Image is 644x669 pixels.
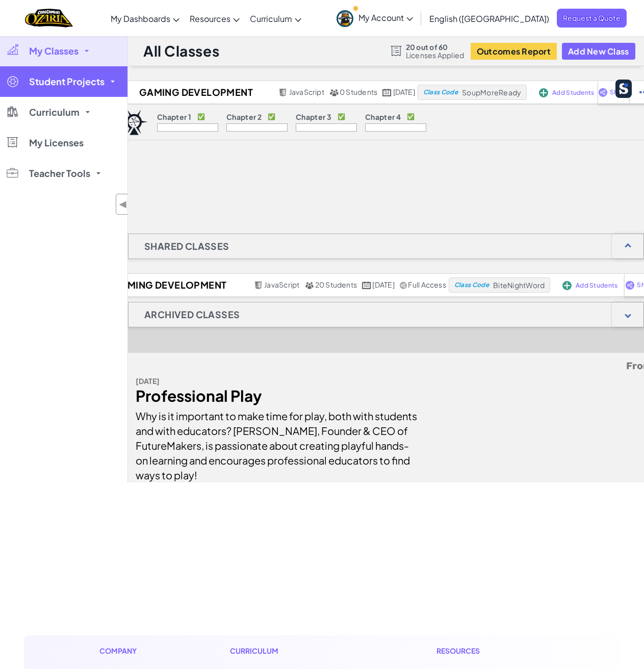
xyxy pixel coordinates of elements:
[99,646,147,656] h1: Company
[136,374,419,389] div: [DATE]
[406,43,465,51] span: 20 out of 60
[136,403,419,482] div: Why is it important to make time for play, both with students and with educators? [PERSON_NAME], ...
[128,234,245,259] h1: Shared Classes
[424,5,554,32] a: English ([GEOGRAPHIC_DATA])
[562,281,572,290] img: IconAddStudents.svg
[408,280,446,289] span: Full Access
[625,280,635,290] img: IconShare_Purple.svg
[29,46,79,56] span: My Classes
[85,277,449,293] a: Gaming Development Fundamentals Semester 1 25 JavaScript 20 Students [DATE] Full Access
[552,90,594,96] span: Add Students
[429,13,549,24] span: English ([GEOGRAPHIC_DATA])
[576,282,617,289] span: Add Students
[372,280,394,289] span: [DATE]
[254,281,263,289] img: javascript.png
[268,113,275,121] p: ✅
[85,277,251,293] h2: Gaming Development Fundamentals Semester 1 25
[362,281,371,289] img: calendar.svg
[337,10,353,27] img: avatar
[157,113,191,121] p: Chapter 1
[400,281,407,289] img: IconShare_Gray.svg
[111,13,170,24] span: My Dashboards
[562,43,635,60] button: Add New Class
[250,13,292,24] span: Curriculum
[29,169,90,178] span: Teacher Tools
[25,8,72,29] img: Home
[423,89,458,95] span: Class Code
[128,302,255,327] h1: Archived Classes
[119,197,127,212] span: ◀
[190,13,230,24] span: Resources
[393,87,415,96] span: [DATE]
[29,77,105,86] span: Student Projects
[358,12,413,23] span: My Account
[598,88,608,97] img: IconShare_Purple.svg
[557,9,627,28] a: Request a Quote
[454,282,489,288] span: Class Code
[185,5,245,32] a: Resources
[365,113,401,121] p: Chapter 4
[296,113,331,121] p: Chapter 3
[329,89,339,96] img: MultipleUsers.png
[462,88,521,97] span: SoupMoreReady
[315,280,357,289] span: 20 Students
[289,87,324,96] span: JavaScript
[278,89,288,96] img: javascript.png
[245,5,306,32] a: Curriculum
[113,85,418,100] a: Gaming Development Fundamentals Semester 1 JavaScript 0 Students [DATE]
[493,280,545,290] span: BiteNightWord
[136,389,419,403] div: Professional Play
[305,281,314,289] img: MultipleUsers.png
[197,113,205,121] p: ✅
[340,87,377,96] span: 0 Students
[539,88,548,97] img: IconAddStudents.svg
[407,113,415,121] p: ✅
[25,8,72,29] a: Ozaria by CodeCombat logo
[226,113,262,121] p: Chapter 2
[406,51,465,59] span: Licenses Applied
[230,646,353,656] h1: Curriculum
[143,41,219,61] h1: All Classes
[120,110,148,135] img: logo
[264,280,299,289] span: JavaScript
[29,108,80,117] span: Curriculum
[382,89,392,96] img: calendar.svg
[29,138,84,147] span: My Licenses
[338,113,345,121] p: ✅
[106,5,185,32] a: My Dashboards
[113,85,276,100] h2: Gaming Development Fundamentals Semester 1
[436,646,545,656] h1: Resources
[331,2,418,34] a: My Account
[471,43,557,60] button: Outcomes Report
